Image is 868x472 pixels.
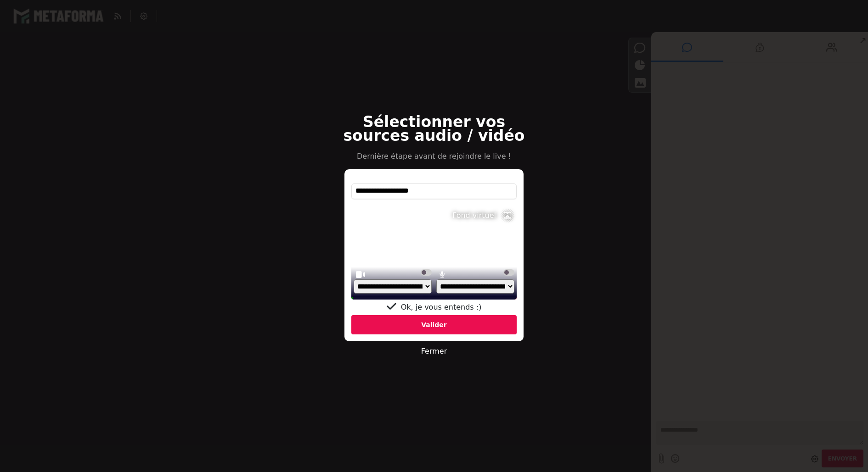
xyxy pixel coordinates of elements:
[351,315,517,334] div: Valider
[452,210,496,221] div: Fond virtuel
[340,151,528,162] p: Dernière étape avant de rejoindre le live !
[340,115,528,143] h2: Sélectionner vos sources audio / vidéo
[421,347,447,355] a: Fermer
[401,303,482,311] span: Ok, je vous entends :)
